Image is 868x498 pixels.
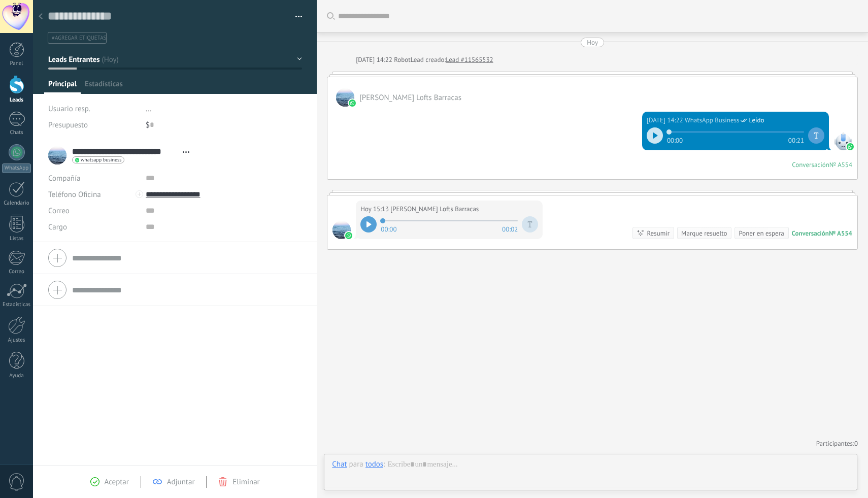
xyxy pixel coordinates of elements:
div: Presupuesto [48,117,138,133]
div: Lead creado: [411,55,446,65]
span: ... [146,104,152,114]
div: Chats [2,129,31,136]
span: Cargo [48,223,67,231]
div: Estadísticas [2,302,31,308]
span: Malena Molinas Lofts Barracas [336,88,354,107]
span: Adjuntar [167,477,195,487]
span: Malena Molinas Lofts Barracas [359,93,461,103]
div: Conversación [792,160,829,169]
div: Poner en espera [739,228,784,238]
div: Hoy [587,38,598,47]
span: Principal [48,79,77,94]
span: 0 [854,439,858,448]
div: [DATE] 14:22 [647,115,685,125]
div: WhatsApp [2,163,31,173]
button: Teléfono Oficina [48,186,101,203]
span: Eliminar [232,477,259,487]
div: № A554 [829,160,852,169]
div: Hoy 15:13 [360,204,390,214]
span: : [383,459,385,470]
div: Conversación [792,229,829,238]
span: Robot [394,55,410,64]
span: Estadísticas [85,79,123,94]
span: whatsapp business [81,157,121,162]
span: Aceptar [105,477,129,487]
img: waba.svg [349,99,356,107]
span: Malena Molinas Lofts Barracas [390,204,479,214]
a: Participantes:0 [816,439,858,448]
div: Ayuda [2,373,31,379]
span: #agregar etiquetas [52,35,106,42]
img: waba.svg [847,143,854,150]
div: Calendario [2,200,31,207]
div: Compañía [48,170,138,186]
div: todos [365,459,383,469]
div: Usuario resp. [48,101,138,117]
span: WhatsApp Business [834,132,852,150]
span: Correo [48,206,70,216]
div: Cargo [48,219,138,235]
div: № A554 [829,229,852,238]
span: 00:21 [788,136,804,144]
span: 00:02 [502,224,518,233]
span: Teléfono Oficina [48,190,101,200]
div: $ [146,117,302,133]
span: 00:00 [667,136,683,144]
span: Leído [749,115,764,125]
div: Listas [2,236,31,242]
div: Leads [2,97,31,104]
div: Resumir [647,228,670,238]
a: Lead #11565532 [446,55,493,65]
span: 00:00 [381,224,396,233]
div: Panel [2,60,31,67]
span: Usuario resp. [48,104,90,114]
span: Presupuesto [48,120,88,130]
span: Malena Molinas Lofts Barracas [332,221,351,239]
div: Marque resuelto [681,228,727,238]
div: [DATE] 14:22 [356,55,394,65]
span: para [349,459,363,470]
img: waba.svg [345,232,352,239]
button: Correo [48,203,70,219]
div: Ajustes [2,337,31,344]
span: WhatsApp Business [685,115,740,125]
div: Correo [2,269,31,275]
